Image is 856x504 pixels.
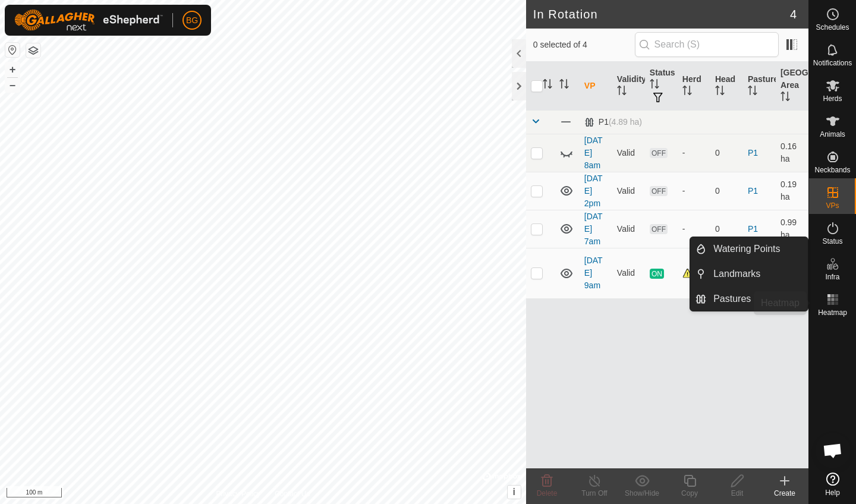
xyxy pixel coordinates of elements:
[5,43,20,57] button: Reset Map
[776,210,808,248] td: 0.99 ha
[612,210,645,248] td: Valid
[186,14,198,27] span: BG
[748,148,758,157] a: P1
[584,174,603,208] a: [DATE] 2pm
[710,134,743,172] td: 0
[508,486,521,499] button: i
[713,267,760,281] span: Landmarks
[823,95,842,102] span: Herds
[706,237,808,261] a: Watering Points
[5,62,20,77] button: +
[275,489,310,499] a: Contact Us
[715,87,725,97] p-sorticon: Activate to sort
[612,248,645,298] td: Valid
[713,292,751,306] span: Pastures
[826,202,839,209] span: VPs
[682,185,706,197] div: -
[690,237,808,261] li: Watering Points
[612,172,645,210] td: Valid
[820,131,845,138] span: Animals
[571,488,618,499] div: Turn Off
[5,78,20,92] button: –
[713,488,761,499] div: Edit
[816,24,849,31] span: Schedules
[713,242,780,256] span: Watering Points
[617,87,627,97] p-sorticon: Activate to sort
[612,62,645,111] th: Validity
[584,136,603,170] a: [DATE] 8am
[776,172,808,210] td: 0.19 ha
[650,81,659,90] p-sorticon: Activate to sort
[650,186,668,196] span: OFF
[761,488,808,499] div: Create
[537,489,558,497] span: Delete
[650,269,664,279] span: ON
[710,210,743,248] td: 0
[809,468,856,501] a: Help
[706,287,808,311] a: Pastures
[650,148,668,158] span: OFF
[814,166,850,174] span: Neckbands
[825,273,839,281] span: Infra
[690,262,808,286] li: Landmarks
[533,39,635,51] span: 0 selected of 4
[678,62,710,111] th: Herd
[710,62,743,111] th: Head
[513,487,515,497] span: i
[682,87,692,97] p-sorticon: Activate to sort
[776,62,808,111] th: [GEOGRAPHIC_DATA] Area
[682,223,706,235] div: -
[815,433,851,468] a: Open chat
[650,224,668,234] span: OFF
[584,256,603,290] a: [DATE] 9am
[818,309,847,316] span: Heatmap
[584,212,603,246] a: [DATE] 7am
[682,248,706,298] div: 3 Herds
[533,7,790,21] h2: In Rotation
[706,262,808,286] a: Landmarks
[690,287,808,311] li: Pastures
[14,10,163,31] img: Gallagher Logo
[635,32,779,57] input: Search (S)
[776,134,808,172] td: 0.16 ha
[682,147,706,159] div: -
[612,134,645,172] td: Valid
[666,488,713,499] div: Copy
[748,224,758,234] a: P1
[584,117,642,127] div: P1
[559,81,569,90] p-sorticon: Activate to sort
[580,62,612,111] th: VP
[710,172,743,210] td: 0
[790,5,797,23] span: 4
[743,62,776,111] th: Pasture
[748,186,758,196] a: P1
[543,81,552,90] p-sorticon: Activate to sort
[822,238,842,245] span: Status
[618,488,666,499] div: Show/Hide
[748,87,757,97] p-sorticon: Activate to sort
[813,59,852,67] span: Notifications
[645,62,678,111] th: Status
[825,489,840,496] span: Help
[26,43,40,58] button: Map Layers
[781,93,790,103] p-sorticon: Activate to sort
[216,489,260,499] a: Privacy Policy
[609,117,642,127] span: (4.89 ha)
